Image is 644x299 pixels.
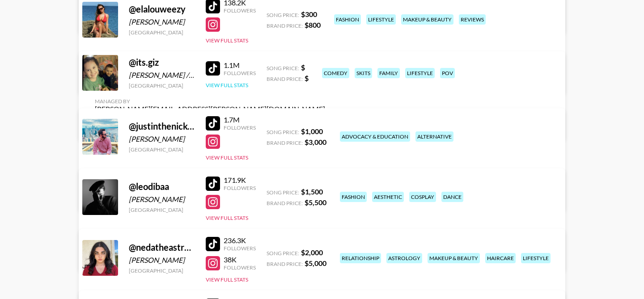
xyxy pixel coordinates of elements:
[129,267,195,274] div: [GEOGRAPHIC_DATA]
[224,236,256,245] div: 236.3K
[206,276,248,283] button: View Full Stats
[129,17,195,26] div: [PERSON_NAME]
[95,105,325,114] div: [PERSON_NAME][EMAIL_ADDRESS][PERSON_NAME][DOMAIN_NAME]
[95,98,325,105] div: Managed By
[301,63,305,72] strong: $
[459,14,486,25] div: reviews
[485,253,516,263] div: haircare
[267,129,299,135] span: Song Price:
[129,82,195,89] div: [GEOGRAPHIC_DATA]
[386,253,422,263] div: astrology
[409,192,436,202] div: cosplay
[355,68,372,78] div: skits
[206,215,248,221] button: View Full Stats
[224,185,256,191] div: Followers
[224,245,256,252] div: Followers
[206,82,248,88] button: View Full Stats
[340,192,367,202] div: fashion
[129,135,195,143] div: [PERSON_NAME]
[224,61,256,70] div: 1.1M
[401,14,453,25] div: makeup & beauty
[340,253,381,263] div: relationship
[372,192,404,202] div: aesthetic
[267,189,299,196] span: Song Price:
[224,255,256,264] div: 38K
[129,4,195,15] div: @ elalouweezy
[305,198,326,206] strong: $ 5,500
[224,70,256,76] div: Followers
[129,206,195,213] div: [GEOGRAPHIC_DATA]
[377,68,400,78] div: family
[405,68,435,78] div: lifestyle
[301,10,317,18] strong: $ 300
[224,264,256,271] div: Followers
[366,14,396,25] div: lifestyle
[301,127,323,135] strong: $ 1,000
[440,68,455,78] div: pov
[224,115,256,124] div: 1.7M
[267,139,303,146] span: Brand Price:
[305,259,326,267] strong: $ 5,000
[129,181,195,192] div: @ leodibaa
[301,187,323,196] strong: $ 1,500
[305,138,326,146] strong: $ 3,000
[206,154,248,161] button: View Full Stats
[305,74,309,82] strong: $
[267,65,299,72] span: Song Price:
[129,146,195,153] div: [GEOGRAPHIC_DATA]
[521,253,551,263] div: lifestyle
[267,76,303,82] span: Brand Price:
[428,253,480,263] div: makeup & beauty
[129,195,195,204] div: [PERSON_NAME]
[305,21,321,29] strong: $ 800
[224,124,256,131] div: Followers
[267,12,299,18] span: Song Price:
[224,176,256,185] div: 171.9K
[129,256,195,265] div: [PERSON_NAME]
[441,192,463,202] div: dance
[267,250,299,257] span: Song Price:
[267,200,303,206] span: Brand Price:
[340,131,410,142] div: advocacy & education
[415,131,453,142] div: alternative
[267,22,303,29] span: Brand Price:
[267,261,303,267] span: Brand Price:
[224,7,256,14] div: Followers
[129,71,195,80] div: [PERSON_NAME] / [PERSON_NAME]
[301,248,323,257] strong: $ 2,000
[129,29,195,36] div: [GEOGRAPHIC_DATA]
[129,242,195,253] div: @ nedatheastrologer
[129,57,195,68] div: @ its.giz
[206,37,248,44] button: View Full Stats
[334,14,361,25] div: fashion
[322,68,349,78] div: comedy
[129,121,195,132] div: @ justinthenickofcrime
